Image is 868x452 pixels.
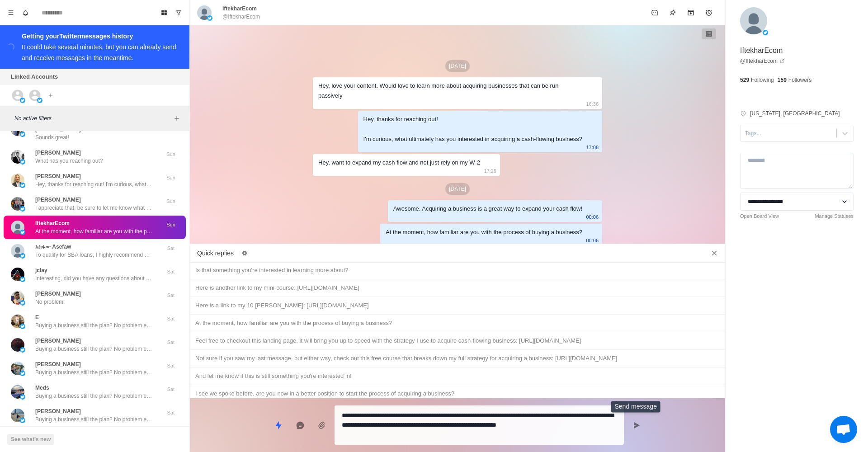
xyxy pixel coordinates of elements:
button: Add media [313,416,331,434]
button: Add reminder [700,4,718,22]
button: Board View [157,5,171,20]
p: 16:36 [586,99,599,109]
p: 00:06 [586,212,599,222]
button: Notifications [18,5,33,20]
div: Not sure if you saw my last message, but either way, check out this free course that breaks down ... [195,353,720,363]
div: Feel free to checkout this landing page, it will bring you up to speed with the strategy I use to... [195,336,720,346]
div: And let me know if this is still something you're interested in! [195,371,720,381]
p: አስፋው Asefaw [35,243,71,251]
img: picture [763,30,768,35]
p: At the moment, how familiar are you with the process of buying a business? [35,227,153,235]
div: At the moment, how familiar are you with the process of buying a business? [195,318,720,328]
div: I see we spoke before, are you now in a better position to start the process of acquiring a busin... [195,389,720,399]
p: Sat [160,386,182,393]
p: IftekharEcom [740,45,783,56]
img: picture [20,418,25,423]
p: 159 [778,76,787,84]
p: Sat [160,339,182,346]
button: Close quick replies [707,246,722,260]
p: Sun [160,174,182,182]
p: jclay [35,266,47,274]
p: Sat [160,292,182,299]
div: At the moment, how familiar are you with the process of buying a business? [386,227,582,237]
div: Getting your Twitter messages history [22,31,179,42]
p: [PERSON_NAME] [35,407,81,415]
img: picture [740,7,767,34]
p: What has you reaching out? [35,157,103,165]
div: Here is another link to my mini-course: [URL][DOMAIN_NAME] [195,283,720,293]
p: To qualify for SBA loans, I highly recommend having a minimum of $25,000 liquid allocated for the... [35,251,153,259]
p: Sounds great! [35,133,69,141]
button: Add account [45,90,56,101]
p: 17:08 [586,142,599,152]
img: picture [20,159,25,165]
button: See what's new [7,434,54,445]
p: Sat [160,245,182,252]
div: It could take several minutes, but you can already send and receive messages in the meantime. [22,43,176,61]
img: picture [37,98,42,103]
img: picture [11,409,24,422]
p: [PERSON_NAME] [35,337,81,345]
button: Menu [4,5,18,20]
img: picture [11,362,24,375]
button: Pin [664,4,682,22]
p: 00:06 [586,235,599,245]
a: @IftekharEcom [740,57,785,65]
img: picture [207,15,212,21]
p: Sun [160,151,182,158]
p: Sat [160,315,182,323]
img: picture [11,385,24,399]
p: No problem. [35,298,65,306]
p: [PERSON_NAME] [35,360,81,368]
img: picture [11,174,24,187]
img: picture [20,183,25,188]
p: E [35,313,39,321]
img: picture [197,5,212,20]
button: Reply with AI [291,416,309,434]
p: IftekharEcom [35,219,70,227]
a: Open Board View [740,212,779,220]
p: Following [751,76,774,84]
img: picture [11,221,24,234]
img: picture [20,324,25,329]
p: [PERSON_NAME] [35,290,81,298]
p: [PERSON_NAME] [35,149,81,157]
div: Hey, want to expand my cash flow and not just rely on my W-2 [318,158,480,168]
button: Send message [627,416,646,434]
p: Sat [160,268,182,276]
p: [PERSON_NAME] [35,172,81,180]
img: picture [20,253,25,259]
button: Mark as unread [646,4,664,22]
img: picture [11,197,24,211]
p: Sat [160,409,182,417]
img: picture [11,244,24,258]
img: picture [20,132,25,137]
img: picture [20,98,25,103]
img: picture [20,394,25,400]
img: picture [20,230,25,235]
p: No active filters [14,114,171,122]
img: picture [11,291,24,305]
a: Open chat [830,416,857,443]
p: [PERSON_NAME] [35,196,81,204]
p: Buying a business still the plan? No problem either way, just lmk! [35,368,153,377]
div: Awesome. Acquiring a business is a great way to expand your cash flow! [393,204,582,214]
a: Manage Statuses [815,212,854,220]
p: Buying a business still the plan? No problem either way, just lmk! [35,392,153,400]
div: Hey, thanks for reaching out! I'm curious, what ultimately has you interested in acquiring a cash... [363,114,582,144]
p: Hey, thanks for reaching out! I'm curious, what ultimately has you interested in acquiring a cash... [35,180,153,188]
button: Add filters [171,113,182,124]
img: picture [20,206,25,212]
img: picture [20,371,25,376]
button: Quick replies [269,416,288,434]
img: picture [20,277,25,282]
p: Quick replies [197,249,234,258]
p: [DATE] [445,60,470,72]
p: 529 [740,76,749,84]
p: Buying a business still the plan? No problem either way, just lmk! [35,345,153,353]
p: Meds [35,384,49,392]
img: picture [20,300,25,306]
p: Sun [160,221,182,229]
p: [US_STATE], [GEOGRAPHIC_DATA] [750,109,840,118]
button: Archive [682,4,700,22]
